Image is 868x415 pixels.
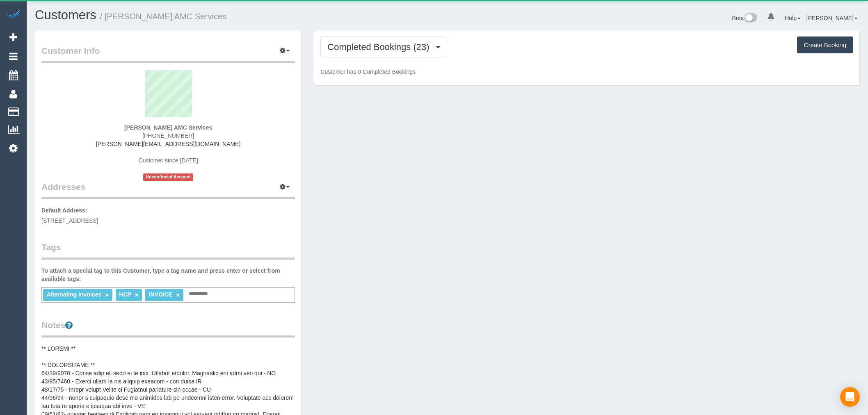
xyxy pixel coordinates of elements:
[41,217,98,224] span: [STREET_ADDRESS]
[744,13,757,24] img: New interface
[119,291,131,298] span: HCP
[5,8,21,20] img: Automaid Logo
[327,42,433,52] span: Completed Bookings (23)
[96,141,240,147] a: [PERSON_NAME][EMAIL_ADDRESS][DOMAIN_NAME]
[806,15,858,21] a: [PERSON_NAME]
[105,292,109,299] a: ×
[46,291,101,298] span: Alternating Invoices
[320,36,447,57] button: Completed Bookings (23)
[149,291,173,298] span: INVOICE
[142,132,194,139] span: [PHONE_NUMBER]
[797,36,853,54] button: Create Booking
[124,124,212,131] strong: [PERSON_NAME] AMC Services
[100,12,227,21] small: / [PERSON_NAME] AMC Services
[732,15,758,21] a: Beta
[840,387,860,407] div: Open Intercom Messenger
[35,8,96,22] a: Customers
[139,157,198,164] span: Customer since [DATE]
[143,173,193,180] span: Unconfirmed Account
[320,68,853,76] p: Customer has 0 Completed Bookings
[41,267,295,283] label: To attach a special tag to this Customer, type a tag name and press enter or select from availabl...
[41,241,295,260] legend: Tags
[41,319,295,337] legend: Notes
[176,292,180,299] a: ×
[41,45,295,63] legend: Customer Info
[785,15,801,21] a: Help
[135,292,138,299] a: ×
[41,206,87,214] label: Default Address:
